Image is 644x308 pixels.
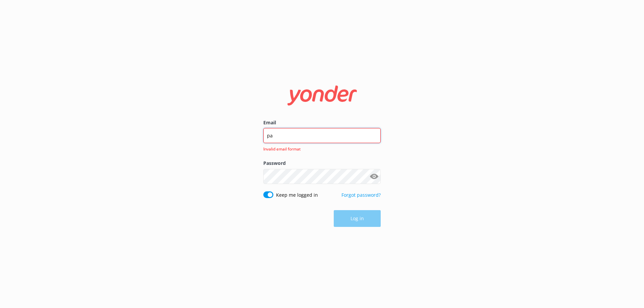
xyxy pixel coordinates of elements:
button: Show password [367,170,381,183]
span: Invalid email format [263,146,377,152]
input: user@emailaddress.com [263,128,381,143]
a: Forgot password? [341,192,381,198]
label: Password [263,160,381,167]
label: Keep me logged in [276,191,318,199]
label: Email [263,119,381,126]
